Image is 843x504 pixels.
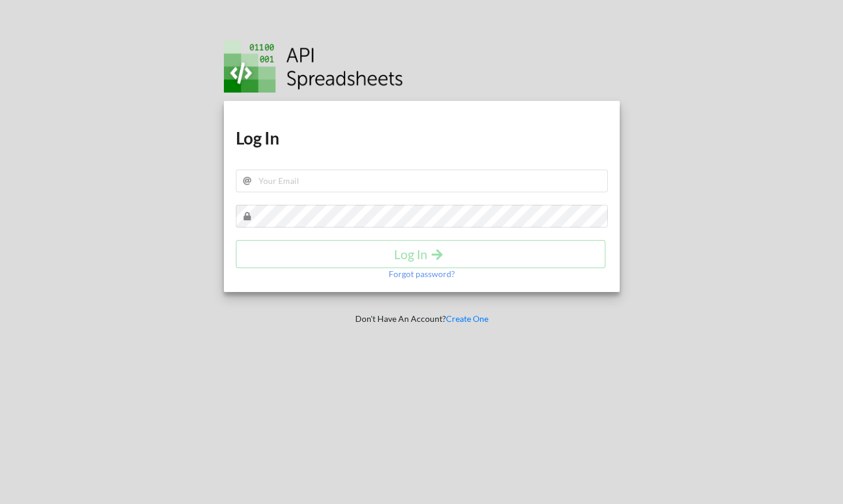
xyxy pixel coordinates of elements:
a: Create One [446,314,488,324]
input: Your Email [236,170,608,192]
p: Forgot password? [389,268,455,280]
p: Don't Have An Account? [216,313,628,325]
img: Logo.png [224,41,403,93]
h1: Log In [236,127,608,149]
